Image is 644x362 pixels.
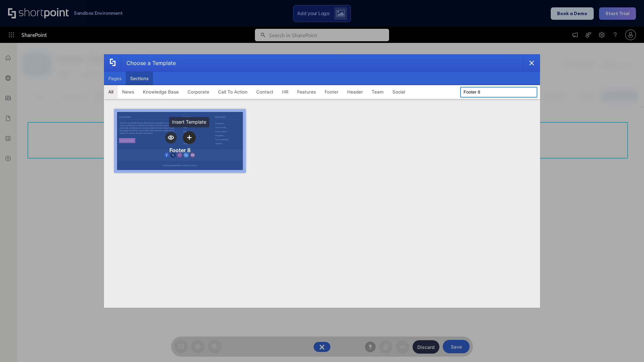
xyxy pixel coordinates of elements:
[214,85,252,99] button: Call To Action
[278,85,293,99] button: HR
[610,330,644,362] iframe: Chat Widget
[139,85,183,99] button: Knowledge Base
[343,85,367,99] button: Header
[460,87,537,98] input: Search
[293,85,320,99] button: Features
[126,72,153,85] button: Sections
[320,85,343,99] button: Footer
[169,147,191,154] div: Footer 8
[104,54,540,308] div: template selector
[104,72,126,85] button: Pages
[183,85,214,99] button: Corporate
[104,85,118,99] button: All
[367,85,388,99] button: Team
[121,55,176,71] div: Choose a Template
[252,85,278,99] button: Contact
[388,85,410,99] button: Social
[118,85,139,99] button: News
